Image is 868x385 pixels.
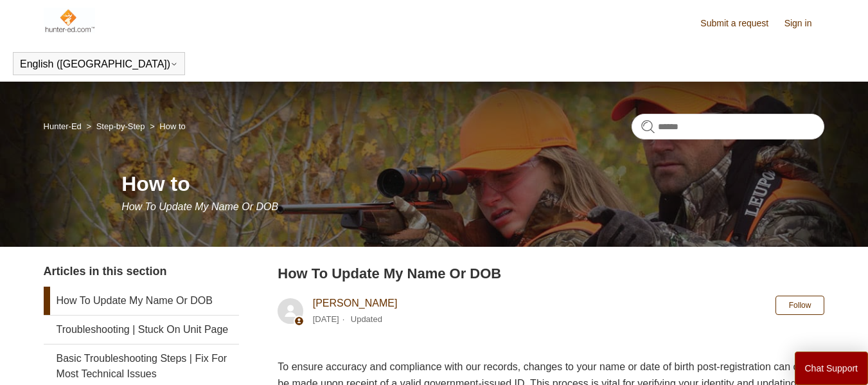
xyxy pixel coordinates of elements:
li: How to [147,121,186,131]
h1: How to [121,168,824,199]
a: How To Update My Name Or DOB [44,287,239,315]
a: Troubleshooting | Stuck On Unit Page [44,316,239,344]
a: Step-by-Step [96,121,145,131]
li: Hunter-Ed [44,121,84,131]
button: English ([GEOGRAPHIC_DATA]) [20,58,178,70]
a: Sign in [784,17,825,30]
button: Follow Article [775,296,825,315]
a: Hunter-Ed [44,121,82,131]
a: [PERSON_NAME] [313,298,398,309]
input: Search [632,114,824,139]
span: Articles in this section [44,265,167,278]
a: Submit a request [700,17,781,30]
h2: How To Update My Name Or DOB [278,263,824,284]
time: 04/08/2025, 13:08 [313,314,339,324]
li: Updated [351,314,382,324]
span: How To Update My Name Or DOB [121,201,278,212]
a: How to [159,121,185,131]
li: Step-by-Step [84,121,147,131]
img: Hunter-Ed Help Center home page [44,8,96,33]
